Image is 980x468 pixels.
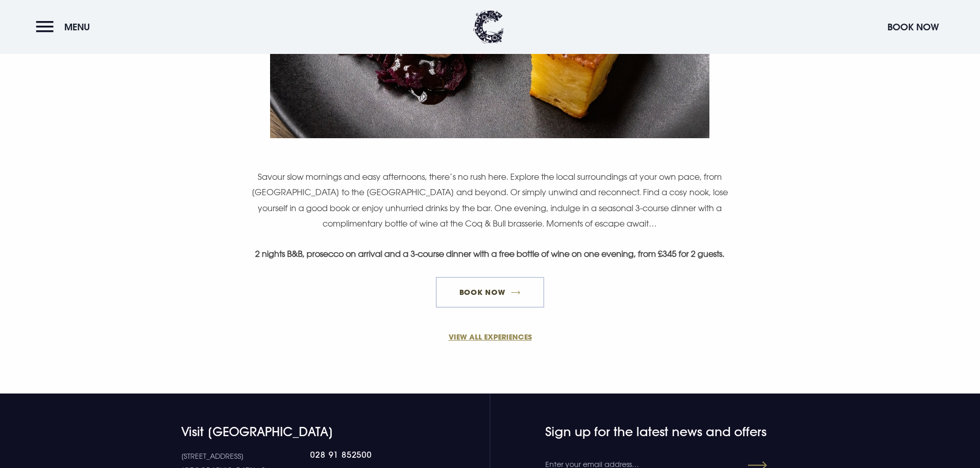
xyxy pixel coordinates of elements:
p: Savour slow mornings and easy afternoons, there’s no rush here. Explore the local surroundings at... [245,169,735,232]
button: Menu [36,16,95,38]
a: BOOK NOW [436,277,544,308]
span: Menu [64,21,90,33]
button: Book Now [882,16,944,38]
strong: 2 nights B&B, prosecco on arrival and a 3-course dinner with a free bottle of wine on one evening... [255,249,724,259]
h4: Sign up for the latest news and offers [545,424,728,439]
a: 028 91 852500 [310,450,423,460]
img: Clandeboye Lodge [473,10,504,44]
a: VIEW ALL EXPERIENCES [245,331,735,342]
h4: Visit [GEOGRAPHIC_DATA] [181,424,423,439]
